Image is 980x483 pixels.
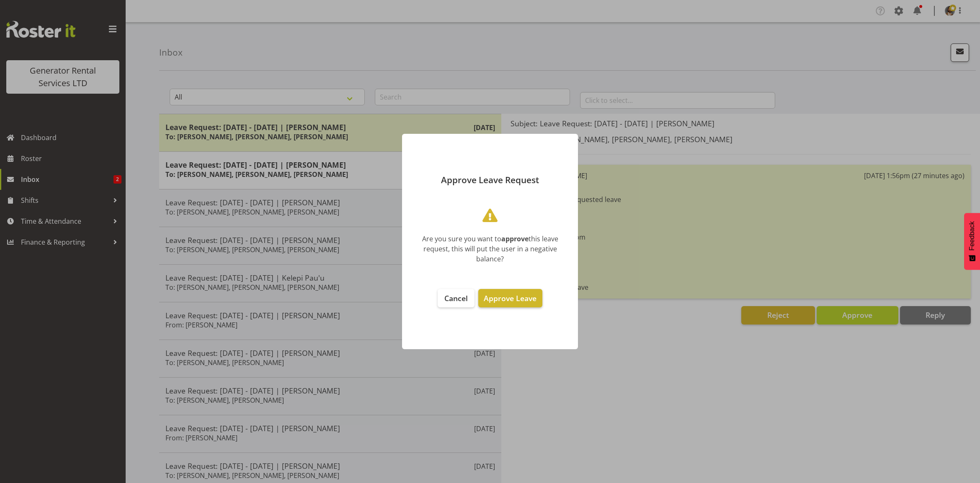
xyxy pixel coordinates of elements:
button: Feedback - Show survey [964,213,980,270]
span: Feedback [968,221,976,250]
p: Approve Leave Request [410,176,570,184]
div: Are you sure you want to this leave request, this will put the user in a negative balance? [415,234,565,264]
button: Approve Leave [478,289,542,307]
b: approve [501,234,529,243]
span: Approve Leave [484,293,536,303]
span: Cancel [444,293,468,303]
button: Cancel [438,289,475,307]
